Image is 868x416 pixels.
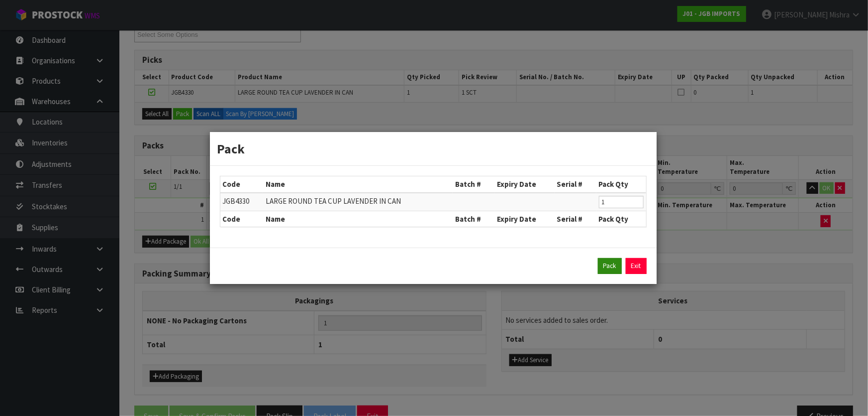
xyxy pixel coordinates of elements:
th: Expiry Date [494,176,554,192]
button: Pack [598,258,622,274]
th: Code [220,176,264,192]
span: LARGE ROUND TEA CUP LAVENDER IN CAN [266,196,401,206]
th: Batch # [453,211,494,227]
th: Pack Qty [596,211,646,227]
th: Expiry Date [494,211,554,227]
th: Code [220,211,264,227]
th: Serial # [555,176,596,192]
h3: Pack [217,139,649,158]
span: JGB4330 [223,196,250,206]
th: Name [263,176,453,192]
th: Serial # [555,211,596,227]
a: Exit [626,258,647,274]
th: Name [263,211,453,227]
th: Pack Qty [596,176,646,192]
th: Batch # [453,176,494,192]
